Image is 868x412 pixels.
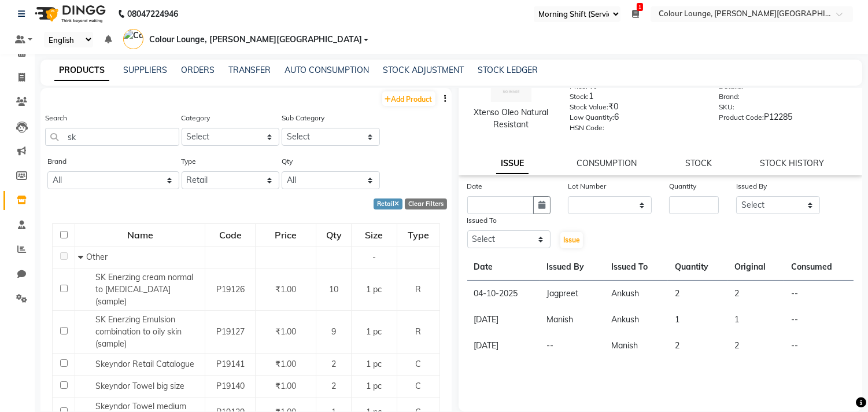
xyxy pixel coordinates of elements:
[570,112,614,123] label: Low Quantity:
[95,359,194,369] span: Skeyndor Retail Catalogue
[47,156,67,167] label: Brand
[372,252,376,262] span: -
[405,198,447,209] div: Clear Filters
[467,333,540,359] td: [DATE]
[570,111,701,127] div: 6
[478,65,538,75] a: STOCK LEDGER
[352,225,396,245] div: Size
[669,181,696,192] label: Quantity
[784,333,854,359] td: --
[383,65,464,75] a: STOCK ADJUSTMENT
[604,307,668,333] td: Ankush
[182,113,210,123] label: Category
[719,102,734,112] label: SKU:
[570,123,604,133] label: HSN Code:
[727,307,784,333] td: 1
[374,198,402,209] div: Retail
[570,80,701,96] div: ₹0
[285,65,369,75] a: AUTO CONSUMPTION
[668,254,727,281] th: Quantity
[632,9,639,19] a: 1
[275,359,296,369] span: ₹1.00
[95,272,193,307] span: SK Enerzing cream normal to [MEDICAL_DATA] (sample)
[685,158,712,168] a: STOCK
[784,281,854,307] td: --
[719,91,740,102] label: Brand:
[470,106,552,131] div: Xtenso Oleo Natural Resistant
[727,254,784,281] th: Original
[496,153,529,174] a: ISSUE
[540,333,604,359] td: --
[604,333,668,359] td: Manish
[228,65,271,75] a: TRANSFER
[668,281,727,307] td: 2
[736,181,767,192] label: Issued By
[275,326,296,337] span: ₹1.00
[719,111,851,127] div: P12285
[560,232,583,248] button: Issue
[415,284,421,295] span: R
[123,29,143,49] img: Colour Lounge, Lawrence Road
[570,90,701,106] div: 1
[275,381,296,391] span: ₹1.00
[86,252,108,262] span: Other
[366,284,382,295] span: 1 pc
[467,307,540,333] td: [DATE]
[282,113,324,123] label: Sub Category
[206,225,254,245] div: Code
[668,333,727,359] td: 2
[467,254,540,281] th: Date
[275,284,296,295] span: ₹1.00
[216,284,245,295] span: P19126
[637,3,643,11] span: 1
[415,359,421,369] span: C
[149,34,362,46] span: Colour Lounge, [PERSON_NAME][GEOGRAPHIC_DATA]
[540,254,604,281] th: Issued By
[78,252,86,262] span: Collapse Row
[415,326,421,337] span: R
[95,381,184,391] span: Skeyndor Towel big size
[568,181,606,192] label: Lot Number
[181,65,215,75] a: ORDERS
[540,281,604,307] td: Jagpreet
[727,281,784,307] td: 2
[467,215,497,226] label: Issued To
[331,381,336,391] span: 2
[331,326,336,337] span: 9
[123,65,167,75] a: SUPPLIERS
[570,102,608,112] label: Stock Value:
[216,381,245,391] span: P19140
[366,381,382,391] span: 1 pc
[784,254,854,281] th: Consumed
[216,326,245,337] span: P19127
[570,91,589,102] label: Stock:
[570,101,701,117] div: ₹0
[76,225,204,245] div: Name
[282,156,293,167] label: Qty
[784,307,854,333] td: --
[415,381,421,391] span: C
[95,314,182,349] span: SK Enerzing Emulsion combination to oily skin (sample)
[317,225,350,245] div: Qty
[382,91,435,106] a: Add Product
[398,225,439,245] div: Type
[45,113,67,123] label: Search
[604,281,668,307] td: Ankush
[719,112,764,123] label: Product Code:
[256,225,315,245] div: Price
[54,60,109,81] a: PRODUCTS
[727,333,784,359] td: 2
[366,326,382,337] span: 1 pc
[216,359,245,369] span: P19141
[331,359,336,369] span: 2
[563,236,580,244] span: Issue
[604,254,668,281] th: Issued To
[366,359,382,369] span: 1 pc
[467,181,483,192] label: Date
[467,281,540,307] td: 04-10-2025
[577,158,637,168] a: CONSUMPTION
[668,307,727,333] td: 1
[45,128,179,146] input: Search by product name or code
[760,158,824,168] a: STOCK HISTORY
[329,284,338,295] span: 10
